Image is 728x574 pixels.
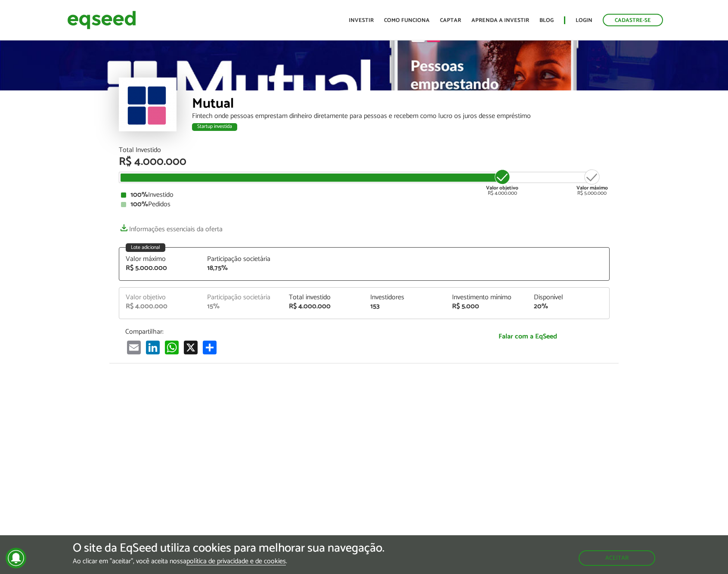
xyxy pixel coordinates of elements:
div: Valor máximo [126,256,195,263]
div: Investimento mínimo [452,294,521,301]
a: WhatsApp [163,340,180,354]
a: X [182,340,199,354]
a: Como funciona [384,18,430,23]
a: Email [125,340,143,354]
a: Share [201,340,218,354]
div: Investidores [370,294,439,301]
div: Total investido [289,294,358,301]
a: Login [576,18,592,23]
div: Pedidos [121,201,607,208]
div: Total Investido [119,147,610,154]
a: política de privacidade e de cookies [186,558,286,565]
strong: 100% [130,189,148,201]
div: Participação societária [207,256,276,263]
div: Participação societária [207,294,276,301]
div: R$ 4.000.000 [126,303,195,310]
div: Investido [121,192,607,199]
strong: Valor objetivo [486,184,518,192]
p: Ao clicar em "aceitar", você aceita nossa . [73,557,384,565]
a: Cadastre-se [603,14,663,26]
div: 20% [534,303,603,310]
div: R$ 5.000 [452,303,521,310]
div: 18,75% [207,265,276,272]
h5: O site da EqSeed utiliza cookies para melhorar sua navegação. [73,542,384,555]
div: 153 [370,303,439,310]
div: Fintech onde pessoas emprestam dinheiro diretamente para pessoas e recebem como lucro os juros de... [192,113,610,120]
div: R$ 4.000.000 [289,303,358,310]
div: Lote adicional [126,243,165,252]
div: R$ 4.000.000 [486,168,518,196]
p: Compartilhar: [125,328,440,336]
a: LinkedIn [144,340,161,354]
div: Startup investida [192,123,237,131]
a: Falar com a EqSeed [452,328,603,345]
strong: Valor máximo [576,184,608,192]
div: Disponível [534,294,603,301]
div: R$ 4.000.000 [119,156,610,168]
a: Captar [440,18,461,23]
div: 15% [207,303,276,310]
img: EqSeed [67,9,136,31]
div: Valor objetivo [126,294,195,301]
div: R$ 5.000.000 [126,265,195,272]
a: Investir [349,18,374,23]
a: Blog [539,18,554,23]
div: R$ 5.000.000 [576,168,608,196]
div: Mutual [192,97,610,113]
strong: 100% [130,199,148,210]
button: Aceitar [579,550,655,566]
a: Informações essenciais da oferta [119,221,223,233]
a: Aprenda a investir [471,18,529,23]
